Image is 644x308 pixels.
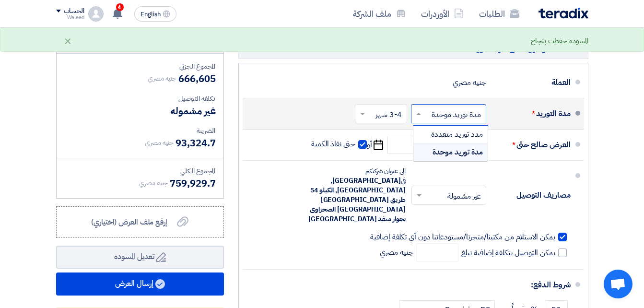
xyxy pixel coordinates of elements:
[387,136,483,154] input: سنة-شهر-يوم
[461,248,555,258] span: يمكن التوصيل بتكلفة إضافية تبلغ
[56,15,84,20] div: Waleed
[494,102,571,125] div: مدة التوريد
[494,133,571,156] div: العرض صالح حتى
[413,2,471,25] a: الأوردرات
[91,216,167,228] span: إرفع ملف العرض (اختياري)
[308,176,405,224] span: [GEOGRAPHIC_DATA], [GEOGRAPHIC_DATA], الكيلو 54 طريق [GEOGRAPHIC_DATA] [GEOGRAPHIC_DATA] الصحراوى...
[170,104,215,118] span: غير مشموله
[453,73,486,92] div: جنيه مصري
[64,166,216,176] div: المجموع الكلي
[433,146,483,158] span: مدة توريد موحدة
[56,246,224,269] button: تعديل المسوده
[431,129,483,140] span: مدد توريد متعددة
[64,35,72,47] div: ×
[311,139,367,149] label: حتى نفاذ الكمية
[56,272,224,296] button: إرسال العرض
[258,273,571,296] div: شروط الدفع:
[471,2,527,25] a: الطلبات
[300,166,406,224] div: الى عنوان شركتكم في
[148,73,176,83] span: جنيه مصري
[367,140,372,150] span: أو
[539,8,588,19] img: Teradix logo
[531,36,588,47] div: المسوده حفظت بنجاح
[494,71,571,94] div: العملة
[64,7,84,15] div: الحساب
[64,61,216,71] div: المجموع الجزئي
[604,270,632,298] a: Open chat
[178,71,215,86] span: 666,605
[345,2,413,25] a: ملف الشركة
[145,138,174,148] span: جنيه مصري
[380,243,461,261] span: جنيه مصري
[170,176,215,190] span: 759,929.7
[134,6,176,22] button: English
[64,126,216,136] div: الضريبة
[141,11,161,18] span: English
[176,136,215,150] span: 93,324.7
[116,3,124,11] span: 4
[370,232,555,242] span: يمكن الاستلام من مكتبنا/متجرنا/مستودعاتنا دون أي تكلفة إضافية
[88,6,104,22] img: profile_test.png
[139,178,168,188] span: جنيه مصري
[494,184,571,207] div: مصاريف التوصيل
[64,94,216,104] div: تكلفه التوصيل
